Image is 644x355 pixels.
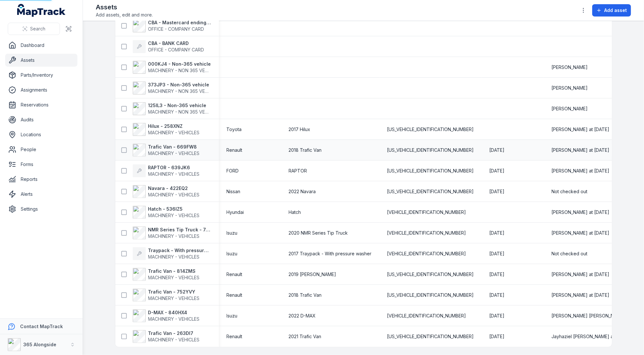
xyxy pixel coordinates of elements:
[552,209,610,216] span: [PERSON_NAME] at [DATE]
[387,313,466,319] span: [VEHICLE_IDENTIFICATION_NUMBER]
[148,309,200,316] strong: D-MAX - 840HX4
[227,188,241,195] span: Nissan
[148,26,204,32] span: OFFICE - COMPANY CARD
[5,39,77,52] a: Dashboard
[289,271,336,278] span: 2019 [PERSON_NAME]
[289,209,301,216] span: Hatch
[552,271,610,278] span: [PERSON_NAME] at [DATE]
[387,292,474,298] span: [US_VEHICLE_IDENTIFICATION_NUMBER]
[5,83,77,96] a: Assignments
[289,147,322,153] span: 2018 Trafic Van
[20,324,63,329] strong: Contact MapTrack
[227,250,238,257] span: Isuzu
[387,333,474,340] span: [US_VEHICLE_IDENTIFICATION_NUMBER]
[289,250,372,257] span: 2017 Traypack - With pressure washer
[148,192,200,197] span: MACHINERY - VEHICLES
[227,271,243,278] span: Renault
[490,333,505,340] time: 30/10/2025, 8:00:00 am
[148,213,200,218] span: MACHINERY - VEHICLES
[133,227,211,239] a: NMR Series Tip Truck - 745ZYQMACHINERY - VEHICLES
[148,295,200,301] span: MACHINERY - VEHICLES
[148,47,204,52] span: OFFICE - COMPANY CARD
[552,85,588,91] span: [PERSON_NAME]
[5,113,77,126] a: Audits
[490,188,505,195] time: 20/08/2025, 8:00:00 am
[490,147,505,153] span: [DATE]
[148,185,200,192] strong: Navara - 422EQ2
[552,333,631,340] span: Jayhaziel [PERSON_NAME] at [DATE]
[387,168,474,174] span: [US_VEHICLE_IDENTIFICATION_NUMBER]
[490,189,505,194] span: [DATE]
[148,19,211,26] strong: CBA - Mastercard ending 4187
[289,333,322,340] span: 2021 Trafic Van
[490,168,505,174] time: 01/04/2026, 8:00:00 am
[148,61,211,67] strong: 000KJ4 - Non-365 vehicle
[148,330,200,337] strong: Trafic Van - 263DI7
[148,164,200,171] strong: RAPTOR - 639JK6
[133,309,200,322] a: D-MAX - 840HX4MACHINERY - VEHICLES
[289,126,311,133] span: 2017 Hilux
[5,188,77,201] a: Alerts
[148,144,200,150] strong: Trafic Van - 669FW8
[552,64,588,71] span: [PERSON_NAME]
[552,250,588,257] span: Not checked out
[133,102,211,115] a: 125IL3 - Non-365 vehicleMACHINERY - NON 365 VEHICLES
[387,126,474,133] span: [US_VEHICLE_IDENTIFICATION_NUMBER]
[148,289,200,295] strong: Trafic Van - 752YVY
[387,209,466,216] span: [VEHICLE_IDENTIFICATION_NUMBER]
[5,98,77,111] a: Reservations
[148,40,204,47] strong: CBA - BANK CARD
[148,227,211,233] strong: NMR Series Tip Truck - 745ZYQ
[148,233,200,239] span: MACHINERY - VEHICLES
[5,128,77,141] a: Locations
[387,188,474,195] span: [US_VEHICLE_IDENTIFICATION_NUMBER]
[148,275,200,280] span: MACHINERY - VEHICLES
[490,230,505,236] time: 01/09/2026, 8:00:00 am
[227,126,242,133] span: Toyota
[133,289,200,302] a: Trafic Van - 752YVYMACHINERY - VEHICLES
[387,147,474,153] span: [US_VEHICLE_IDENTIFICATION_NUMBER]
[148,316,200,322] span: MACHINERY - VEHICLES
[490,251,505,256] span: [DATE]
[227,147,243,153] span: Renault
[552,292,610,298] span: [PERSON_NAME] at [DATE]
[387,230,466,236] span: [VEHICLE_IDENTIFICATION_NUMBER]
[133,144,200,157] a: Trafic Van - 669FW8MACHINERY - VEHICLES
[148,130,200,135] span: MACHINERY - VEHICLES
[552,168,610,174] span: [PERSON_NAME] at [DATE]
[148,88,220,94] span: MACHINERY - NON 365 VEHICLES
[133,164,200,177] a: RAPTOR - 639JK6MACHINERY - VEHICLES
[30,26,45,32] span: Search
[148,206,200,212] strong: Hatch - 536IZ5
[490,313,505,319] time: 20/08/2025, 8:00:00 am
[490,272,505,277] span: [DATE]
[289,292,322,298] span: 2018 Trafic Van
[133,206,200,219] a: Hatch - 536IZ5MACHINERY - VEHICLES
[604,7,627,14] span: Add asset
[490,334,505,339] span: [DATE]
[148,123,200,129] strong: Hilux - 258XNZ
[96,3,153,12] h2: Assets
[148,268,200,274] strong: Trafic Van - 814ZMS
[133,82,211,94] a: 373JP3 - Non-365 vehicleMACHINERY - NON 365 VEHICLES
[148,171,200,177] span: MACHINERY - VEHICLES
[17,4,66,17] a: MapTrack
[490,168,505,173] span: [DATE]
[148,247,211,254] strong: Traypack - With pressure washer - 573XHL
[148,337,200,342] span: MACHINERY - VEHICLES
[490,292,505,298] span: [DATE]
[148,82,211,88] strong: 373JP3 - Non-365 vehicle
[227,168,239,174] span: FORD
[289,230,348,236] span: 2020 NMR Series Tip Truck
[133,40,204,53] a: CBA - BANK CARDOFFICE - COMPANY CARD
[148,254,200,260] span: MACHINERY - VEHICLES
[148,150,200,156] span: MACHINERY - VEHICLES
[148,109,220,115] span: MACHINERY - NON 365 VEHICLES
[227,230,238,236] span: Isuzu
[133,123,200,136] a: Hilux - 258XNZMACHINERY - VEHICLES
[552,147,610,153] span: [PERSON_NAME] at [DATE]
[552,188,588,195] span: Not checked out
[490,271,505,278] time: 01/01/2026, 8:00:00 am
[289,188,316,195] span: 2022 Navara
[227,313,238,319] span: Isuzu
